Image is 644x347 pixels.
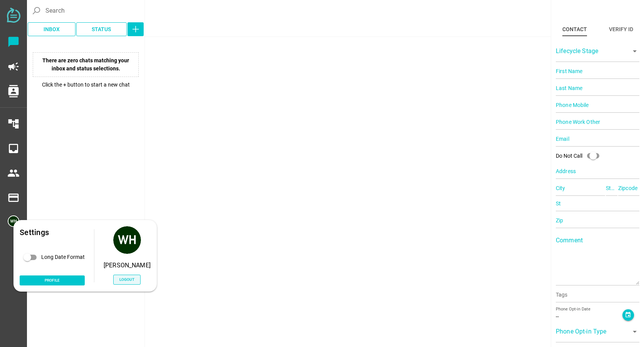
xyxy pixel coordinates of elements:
[104,260,151,271] div: [PERSON_NAME]
[7,192,20,204] i: payment
[556,148,604,163] div: Do Not Call
[7,60,20,73] i: campaign
[119,276,134,283] span: Logout
[28,22,75,36] button: Inbox
[556,313,622,321] div: --
[7,167,20,179] i: people
[556,97,639,113] input: Phone Mobile
[625,312,631,318] i: event
[8,215,19,227] img: 5edff51079ed9903661a2266-30.png
[29,81,143,89] p: Click the + button to start a new chat
[41,253,85,261] div: Long Date Format
[556,196,639,211] input: St
[44,25,60,34] span: Inbox
[113,226,141,254] img: 5edff51079ed9903661a2266.png
[556,292,639,302] input: Tags
[20,226,85,239] div: Settings
[45,277,60,284] span: Profile
[556,152,582,160] div: Do Not Call
[556,213,639,228] input: Zip
[33,52,139,77] p: There are zero chats matching your inbox and status selections.
[92,25,111,34] span: Status
[7,118,20,130] i: account_tree
[7,142,20,155] i: inbox
[556,240,639,285] textarea: Comment
[20,275,85,285] a: Profile
[556,114,639,130] input: Phone Work Other
[562,25,587,34] div: Contact
[113,275,141,285] button: Logout
[20,250,85,265] div: Long Date Format
[7,8,20,23] img: svg+xml;base64,PD94bWwgdmVyc2lvbj0iMS4wIiBlbmNvZGluZz0iVVRGLTgiPz4KPHN2ZyB2ZXJzaW9uPSIxLjEiIHZpZX...
[76,22,127,36] button: Status
[630,47,639,56] i: arrow_drop_down
[609,25,633,34] div: Verify ID
[556,180,605,196] input: City
[618,180,639,196] input: Zipcode
[556,80,639,96] input: Last Name
[556,163,639,179] input: Address
[556,63,639,79] input: First Name
[606,180,617,196] input: State
[556,306,622,313] div: Phone Opt-in Date
[7,36,20,48] i: chat_bubble
[556,131,639,147] input: Email
[7,85,20,97] i: contacts
[630,327,639,336] i: arrow_drop_down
